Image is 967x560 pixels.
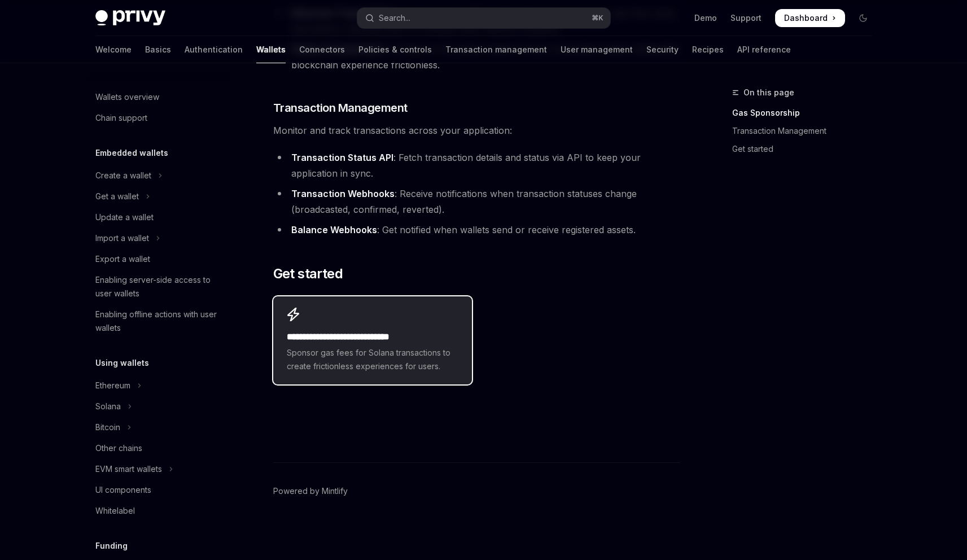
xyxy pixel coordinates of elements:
button: Toggle Import a wallet section [86,228,231,248]
div: EVM smart wallets [95,462,162,476]
a: Transaction Management [732,122,881,140]
li: : Fetch transaction details and status via API to keep your application in sync. [273,150,680,181]
strong: Transaction Status API [291,152,393,163]
span: Sponsor gas fees for Solana transactions to create frictionless experiences for users. [287,346,458,373]
div: Get a wallet [95,190,139,203]
a: Support [730,12,762,24]
li: : Receive notifications when transaction statuses change (broadcasted, confirmed, reverted). [273,186,680,217]
span: On this page [743,86,794,99]
div: Import a wallet [95,231,149,245]
span: Transaction Management [273,100,408,116]
img: dark logo [95,10,165,26]
div: Enabling server-side access to user wallets [95,273,224,300]
div: Update a wallet [95,211,154,224]
strong: Balance Webhooks [291,224,377,235]
span: Get started [273,265,343,283]
a: Get started [732,140,881,158]
button: Toggle Solana section [86,396,231,417]
a: Wallets overview [86,87,231,107]
h5: Funding [95,539,128,553]
button: Open search [357,8,610,28]
a: Authentication [185,36,243,63]
h5: Using wallets [95,356,149,370]
div: Whitelabel [95,504,135,518]
a: Basics [145,36,171,63]
a: Enabling offline actions with user wallets [86,304,231,338]
a: User management [561,36,633,63]
span: Dashboard [784,12,828,24]
h5: Embedded wallets [95,146,168,160]
a: Gas Sponsorship [732,104,881,122]
button: Toggle Ethereum section [86,375,231,396]
a: Wallets [256,36,286,63]
a: Other chains [86,438,231,458]
a: Policies & controls [358,36,432,63]
a: Transaction management [445,36,547,63]
button: Toggle Bitcoin section [86,417,231,438]
div: Chain support [95,111,147,125]
a: Welcome [95,36,132,63]
div: Other chains [95,441,142,455]
a: Connectors [299,36,345,63]
div: UI components [95,483,151,497]
div: Solana [95,400,121,413]
a: Export a wallet [86,249,231,269]
div: Ethereum [95,379,130,392]
a: UI components [86,480,231,500]
span: ⌘ K [592,14,603,23]
div: Create a wallet [95,169,151,182]
a: Enabling server-side access to user wallets [86,270,231,304]
a: Chain support [86,108,231,128]
a: API reference [737,36,791,63]
a: Update a wallet [86,207,231,228]
a: Demo [694,12,717,24]
button: Toggle Get a wallet section [86,186,231,207]
div: Bitcoin [95,421,120,434]
a: Recipes [692,36,724,63]
button: Toggle Create a wallet section [86,165,231,186]
div: Export a wallet [95,252,150,266]
strong: Transaction Webhooks [291,188,395,199]
a: Powered by Mintlify [273,485,348,497]
a: Whitelabel [86,501,231,521]
div: Search... [379,11,410,25]
button: Toggle EVM smart wallets section [86,459,231,479]
div: Wallets overview [95,90,159,104]
li: : Get notified when wallets send or receive registered assets. [273,222,680,238]
button: Toggle dark mode [854,9,872,27]
a: Dashboard [775,9,845,27]
div: Enabling offline actions with user wallets [95,308,224,335]
a: Security [646,36,679,63]
span: Monitor and track transactions across your application: [273,123,680,138]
